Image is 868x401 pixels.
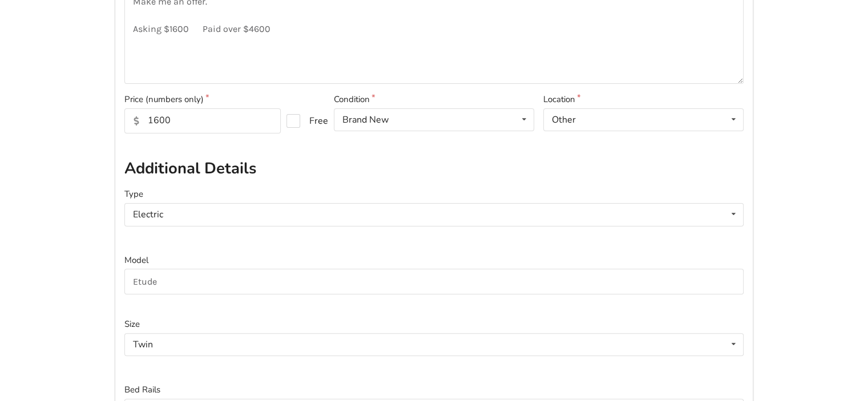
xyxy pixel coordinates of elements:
label: Model [124,254,744,267]
div: Other [552,115,576,124]
div: Twin [133,340,153,349]
div: Brand New [342,115,389,124]
h2: Additional Details [124,159,744,179]
label: Price (numbers only) [124,93,325,106]
label: Free [286,114,319,128]
label: Type [124,188,744,201]
label: Location [543,93,744,106]
label: Size [124,318,744,331]
label: Bed Rails [124,383,744,396]
div: Electric [133,210,163,219]
label: Condition [334,93,534,106]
